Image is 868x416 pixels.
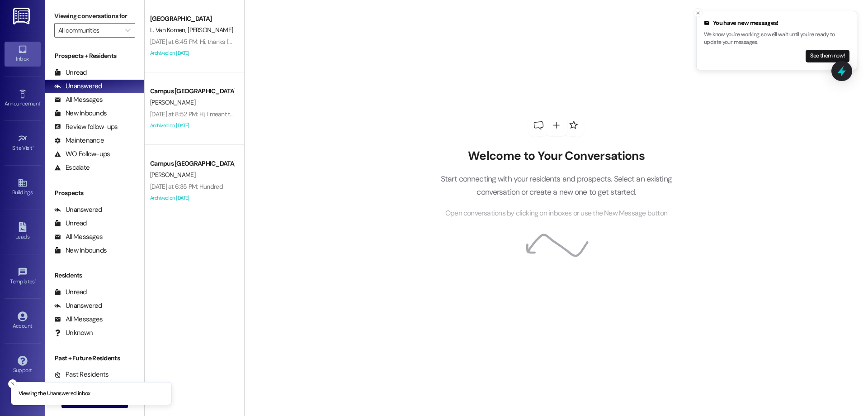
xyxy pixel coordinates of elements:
label: Viewing conversations for [54,9,135,23]
div: Prospects [45,188,144,198]
span: [PERSON_NAME] [188,26,233,34]
p: Viewing the Unanswered inbox [19,390,90,398]
div: Campus [GEOGRAPHIC_DATA] [150,86,234,96]
div: New Inbounds [54,246,107,255]
div: Past + Future Residents [45,354,144,363]
a: Leads [5,220,41,244]
p: Start connecting with your residents and prospects. Select an existing conversation or create a n... [427,172,685,198]
div: Unknown [54,328,93,338]
div: Past Residents [54,370,109,379]
div: All Messages [54,95,103,105]
span: [PERSON_NAME] [150,98,195,106]
button: See them now! [806,50,849,62]
div: Unread [54,219,87,228]
a: Account [5,309,41,333]
span: L. Van Komen [150,26,188,34]
div: Archived on [DATE] [149,120,235,131]
div: Unread [54,287,87,297]
div: Campus [GEOGRAPHIC_DATA] [150,159,234,168]
div: All Messages [54,315,103,324]
div: [GEOGRAPHIC_DATA] [150,14,234,24]
div: Escalate [54,163,90,172]
button: Close toast [693,8,703,17]
div: Review follow-ups [54,122,118,132]
h2: Welcome to Your Conversations [427,149,685,163]
div: [DATE] at 8:52 PM: Hi, I meant to move in 8/24 instead of 8/23. Is that okay, or is it too late t... [150,110,525,118]
input: All communities [58,23,121,38]
a: Support [5,353,41,378]
a: Site Visit • [5,131,41,155]
a: Buildings [5,175,41,200]
span: Open conversations by clicking on inboxes or use the New Message button [445,208,667,219]
span: • [33,143,34,150]
a: Templates • [5,264,41,289]
div: All Messages [54,232,103,242]
div: Unanswered [54,81,102,91]
div: Maintenance [54,136,104,145]
div: WO Follow-ups [54,149,110,159]
div: Prospects + Residents [45,51,144,61]
div: Unanswered [54,301,102,311]
div: New Inbounds [54,109,107,118]
div: Archived on [DATE] [149,48,235,59]
button: Close toast [8,379,17,388]
div: Unanswered [54,205,102,215]
a: Inbox [5,42,41,66]
p: We know you're working, so we'll wait until you're ready to update your messages. [704,31,849,47]
div: Archived on [DATE] [149,192,235,204]
div: You have new messages! [704,19,849,28]
div: [DATE] at 6:35 PM: Hundred [150,182,223,191]
span: • [35,277,36,283]
div: Unread [54,68,87,77]
img: ResiDesk Logo [13,8,32,24]
i:  [125,27,130,34]
div: Residents [45,271,144,280]
span: [PERSON_NAME] [150,171,195,179]
span: • [40,99,42,105]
